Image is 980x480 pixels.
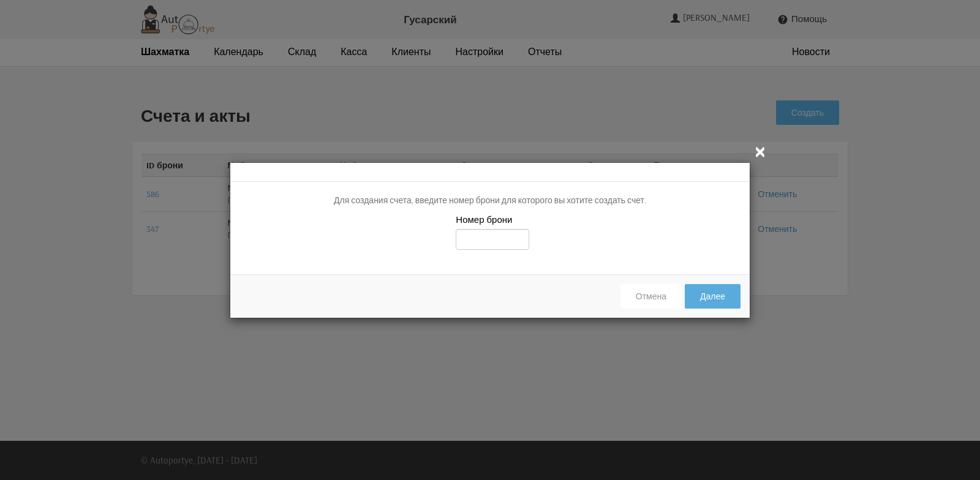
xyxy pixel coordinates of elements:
[620,284,682,309] button: Отмена
[239,194,741,207] p: Для создания счета, введите номер брони для которого вы хотите создать счет.
[753,144,767,159] button: Закрыть
[456,213,512,226] label: Номер брони
[753,144,767,159] i: 
[685,284,741,309] button: Далее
